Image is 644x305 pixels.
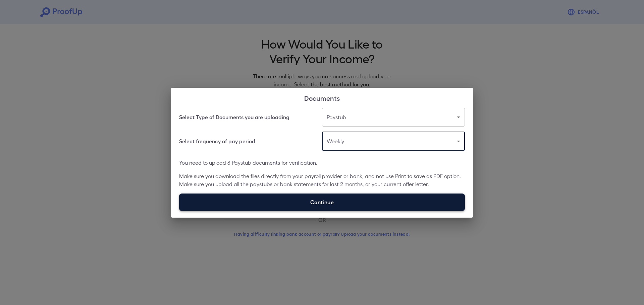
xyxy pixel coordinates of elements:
[171,88,473,108] h2: Documents
[179,159,465,167] p: You need to upload 8 Paystub documents for verification.
[179,172,465,188] p: Make sure you download the files directly from your payroll provider or bank, and not use Print t...
[179,113,289,121] h6: Select Type of Documents you are uploading
[179,194,465,211] label: Continue
[322,132,465,151] div: Weekly
[322,108,465,127] div: Paystub
[179,137,255,145] h6: Select frequency of pay period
